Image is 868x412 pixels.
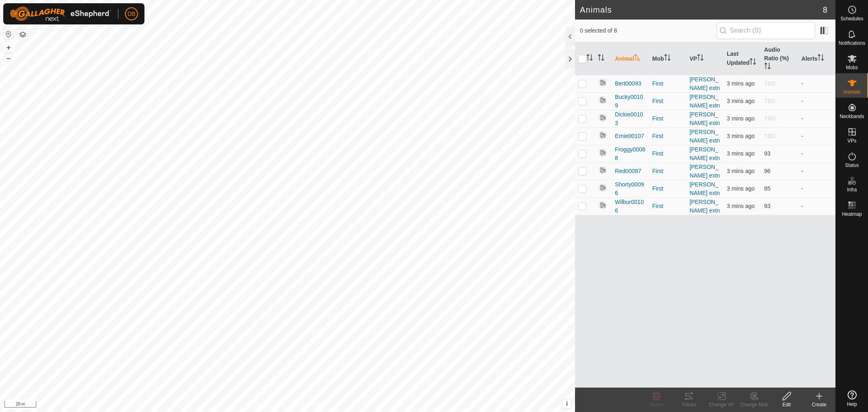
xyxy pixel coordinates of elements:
span: 8 [823,4,827,16]
span: Froggy00088 [615,145,646,162]
p-sorticon: Activate to sort [697,55,704,62]
img: returning off [598,183,608,193]
div: First [652,202,683,210]
span: 13 Oct 2025, 1:34 pm [727,150,754,157]
a: [PERSON_NAME] extn [689,76,720,91]
span: Heatmap [842,212,862,217]
th: Animal [612,42,649,75]
p-sorticon: Activate to sort [818,55,824,62]
span: Ernie00107 [615,132,644,140]
span: 0 selected of 8 [580,26,717,35]
span: 13 Oct 2025, 1:34 pm [727,203,754,209]
td: - [798,145,835,162]
img: returning off [598,113,608,123]
img: returning off [598,95,608,105]
input: Search (S) [717,22,815,39]
th: Last Updated [724,42,761,75]
span: Infra [847,187,857,192]
span: 85 [764,185,771,192]
div: Edit [770,401,803,408]
span: Dickie00103 [615,110,646,127]
p-sorticon: Activate to sort [598,55,604,62]
img: returning off [598,200,608,210]
th: Audio Ratio (%) [761,42,798,75]
p-sorticon: Activate to sort [664,55,671,62]
div: First [652,167,683,175]
div: First [652,132,683,140]
a: [PERSON_NAME] extn [689,94,720,109]
a: [PERSON_NAME] extn [689,129,720,144]
span: 96 [764,168,771,174]
div: First [652,184,683,193]
p-sorticon: Activate to sort [634,55,641,62]
p-sorticon: Activate to sort [586,55,593,62]
th: Alerts [798,42,835,75]
span: TBD [764,80,776,87]
span: 13 Oct 2025, 1:34 pm [727,185,754,192]
td: - [798,127,835,145]
th: VP [686,42,724,75]
span: Help [847,402,857,407]
span: 13 Oct 2025, 1:34 pm [727,168,754,174]
a: Contact Us [295,401,319,409]
span: TBD [764,115,776,122]
span: TBD [764,133,776,139]
span: 93 [764,203,771,209]
img: returning off [598,78,608,88]
span: Notifications [839,41,865,46]
td: - [798,75,835,92]
a: Help [836,387,868,410]
td: - [798,162,835,180]
span: Bucky00109 [615,93,646,110]
td: - [798,110,835,127]
span: Wilbur00106 [615,198,646,215]
div: First [652,97,683,105]
a: [PERSON_NAME] extn [689,199,720,214]
span: Status [845,163,859,168]
span: i [566,400,568,407]
button: + [4,43,13,53]
span: 93 [764,150,771,157]
span: Bert00093 [615,79,641,88]
p-sorticon: Activate to sort [764,64,771,70]
span: Animals [843,90,861,94]
td: - [798,92,835,110]
button: Map Layers [18,30,28,39]
div: Change VP [705,401,738,408]
div: First [652,149,683,158]
img: returning off [598,130,608,140]
span: Shorty00096 [615,180,646,197]
span: VPs [847,138,856,143]
img: returning off [598,165,608,175]
span: 13 Oct 2025, 1:34 pm [727,133,754,139]
h2: Animals [580,5,823,15]
span: Delete [649,402,664,408]
button: – [4,53,13,63]
span: TBD [764,98,776,104]
span: DB [127,10,135,18]
a: [PERSON_NAME] extn [689,146,720,161]
button: Reset Map [4,29,13,39]
a: Privacy Policy [256,401,286,409]
td: - [798,197,835,215]
div: Change Mob [738,401,770,408]
div: First [652,114,683,123]
button: i [562,399,571,408]
span: Neckbands [840,114,864,119]
div: Create [803,401,835,408]
span: 13 Oct 2025, 1:34 pm [727,98,754,104]
div: Tracks [673,401,705,408]
span: Red00087 [615,167,641,175]
span: Mobs [846,65,858,70]
a: [PERSON_NAME] extn [689,181,720,196]
span: 13 Oct 2025, 1:34 pm [727,115,754,122]
img: returning off [598,148,608,158]
span: Schedules [840,16,863,21]
a: [PERSON_NAME] extn [689,164,720,179]
div: First [652,79,683,88]
img: Gallagher Logo [10,7,112,21]
a: [PERSON_NAME] extn [689,111,720,126]
th: Mob [649,42,687,75]
td: - [798,180,835,197]
p-sorticon: Activate to sort [750,59,756,66]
